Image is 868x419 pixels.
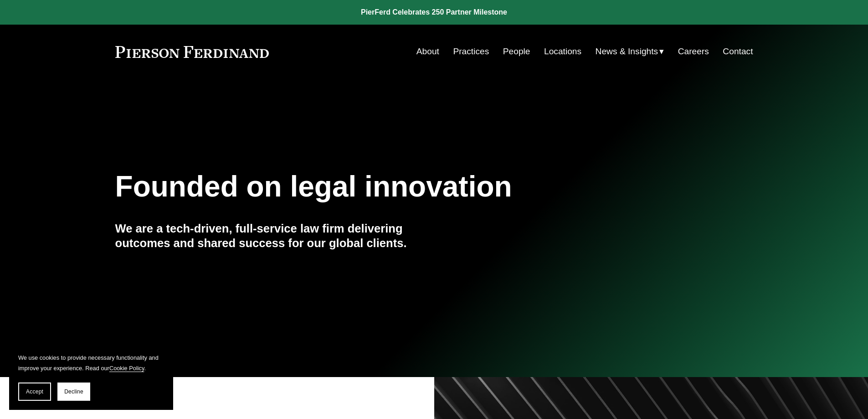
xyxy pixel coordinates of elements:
[115,170,647,203] h1: Founded on legal innovation
[416,43,439,60] a: About
[678,43,709,60] a: Careers
[64,388,83,395] span: Decline
[453,43,489,60] a: Practices
[596,44,658,60] span: News & Insights
[18,383,51,401] button: Accept
[503,43,530,60] a: People
[723,43,753,60] a: Contact
[596,43,664,60] a: folder dropdown
[26,388,43,395] span: Accept
[544,43,581,60] a: Locations
[9,343,173,410] section: Cookie banner
[109,365,144,372] a: Cookie Policy
[115,221,434,251] h4: We are a tech-driven, full-service law firm delivering outcomes and shared success for our global...
[57,383,90,401] button: Decline
[18,352,164,373] p: We use cookies to provide necessary functionality and improve your experience. Read our .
